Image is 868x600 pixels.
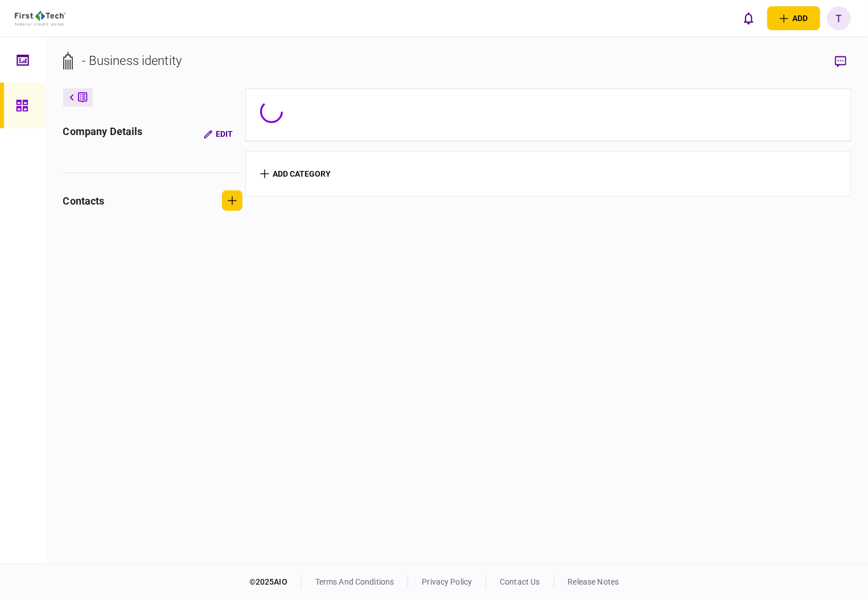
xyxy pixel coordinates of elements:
div: contacts [63,193,105,209]
div: - Business identity [83,51,182,70]
button: open adding identity options [767,6,820,30]
button: open notifications list [737,6,760,30]
a: terms and conditions [315,577,394,586]
button: T [827,6,851,30]
div: © 2025 AIO [249,576,302,588]
a: privacy policy [422,577,472,586]
div: company details [63,124,143,144]
button: Edit [195,124,242,144]
button: add category [260,169,331,178]
img: client company logo [15,11,65,26]
a: contact us [500,577,540,586]
a: release notes [568,577,619,586]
